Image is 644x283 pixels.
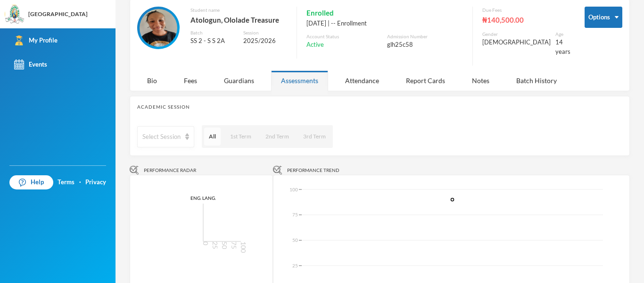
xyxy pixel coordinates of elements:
[335,70,389,91] div: Attendance
[142,132,181,142] div: Select Session
[292,263,298,268] tspan: 25
[271,70,328,91] div: Assessments
[287,167,339,174] span: Performance Trend
[555,38,570,56] div: 14 years
[298,128,330,146] button: 3rd Term
[482,7,570,14] div: Due Fees
[221,241,229,249] tspan: 50
[190,195,216,201] tspan: ENG. LANG.
[585,7,622,28] button: Options
[230,241,238,249] tspan: 75
[137,103,622,111] div: Academic Session
[482,14,570,26] div: ₦140,500.00
[28,10,88,18] div: [GEOGRAPHIC_DATA]
[140,9,177,47] img: STUDENT
[204,128,221,146] button: All
[174,70,207,91] div: Fees
[462,70,499,91] div: Notes
[555,31,570,38] div: Age
[306,19,463,28] div: [DATE] | -- Enrollment
[482,38,551,47] div: [DEMOGRAPHIC_DATA]
[58,178,74,187] a: Terms
[14,35,58,45] div: My Profile
[306,40,324,50] span: Active
[190,7,287,14] div: Student name
[85,178,106,187] a: Privacy
[292,237,298,243] tspan: 50
[387,33,463,40] div: Admission Number
[202,241,210,245] tspan: 0
[306,33,382,40] div: Account Status
[79,178,81,187] div: ·
[14,60,47,69] div: Events
[239,241,248,253] tspan: 100
[144,167,196,174] span: Performance Radar
[506,70,567,91] div: Batch History
[387,40,463,50] div: glh25c58
[5,5,24,24] img: logo
[261,128,294,146] button: 2nd Term
[243,29,287,36] div: Session
[190,14,287,26] div: Atologun, Ololade Treasure
[396,70,455,91] div: Report Cards
[289,187,298,192] tspan: 100
[137,70,167,91] div: Bio
[225,128,256,146] button: 1st Term
[9,175,53,189] a: Help
[190,36,236,46] div: SS 2 - S S 2A
[306,7,334,19] span: Enrolled
[190,29,236,36] div: Batch
[214,70,264,91] div: Guardians
[292,212,298,218] tspan: 75
[482,31,551,38] div: Gender
[211,241,219,249] tspan: 25
[243,36,287,46] div: 2025/2026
